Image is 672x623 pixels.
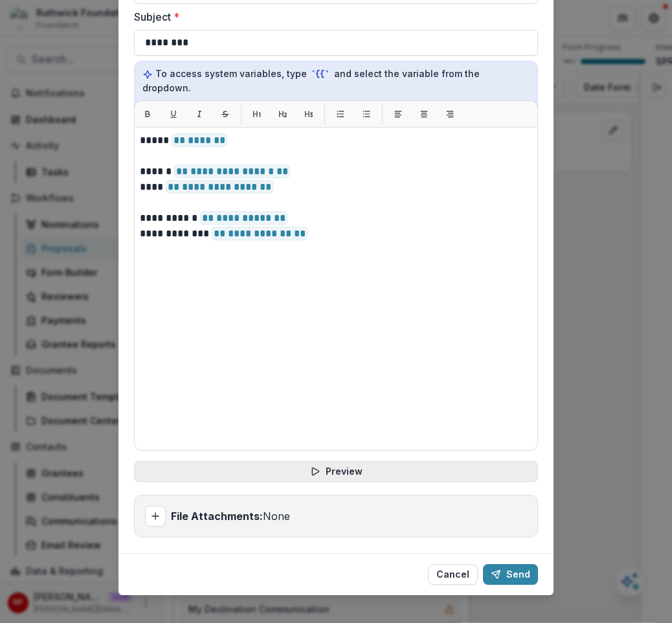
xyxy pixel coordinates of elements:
[428,564,478,585] button: Cancel
[189,104,210,124] button: Italic
[330,104,351,124] button: List
[134,9,530,25] label: Subject
[215,104,236,124] button: Strikethrough
[247,104,267,124] button: H1
[142,67,530,95] p: To access system variables, type and select the variable from the dropdown.
[309,67,331,81] code: `{{`
[145,506,166,527] button: Add attachment
[137,104,158,124] button: Bold
[171,508,290,524] p: None
[356,104,377,124] button: List
[414,104,434,124] button: Align center
[483,564,538,585] button: Send
[171,510,263,523] strong: File Attachments:
[163,104,184,124] button: Underline
[298,104,319,124] button: H3
[388,104,409,124] button: Align left
[440,104,460,124] button: Align right
[134,461,538,482] button: Preview
[273,104,293,124] button: H2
